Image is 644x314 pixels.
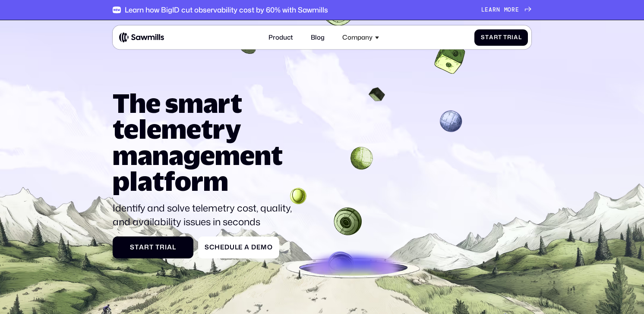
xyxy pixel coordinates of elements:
[498,34,502,41] span: t
[125,6,328,14] div: Learn how BigID cut observability cost by 60% with Sawmills
[198,236,279,258] a: ScheduleaDemo
[238,243,243,251] span: e
[256,243,261,251] span: e
[504,6,508,13] span: m
[474,29,528,46] a: StartTrial
[338,29,384,46] div: Company
[494,34,498,41] span: r
[172,243,176,251] span: l
[511,34,514,41] span: i
[113,90,300,194] h1: The smart telemetry management platform
[261,243,267,251] span: m
[267,243,273,251] span: o
[135,243,139,251] span: t
[508,6,511,13] span: o
[481,6,531,13] a: Learnmore
[215,243,220,251] span: h
[514,34,518,41] span: a
[130,243,135,251] span: S
[485,34,489,41] span: t
[518,34,522,41] span: l
[515,6,519,13] span: e
[492,6,496,13] span: r
[220,243,224,251] span: e
[489,6,492,13] span: a
[224,243,230,251] span: d
[144,243,149,251] span: r
[167,243,172,251] span: a
[511,6,515,13] span: r
[264,29,298,46] a: Product
[205,243,209,251] span: S
[481,34,485,41] span: S
[149,243,154,251] span: t
[113,236,193,258] a: StartTrial
[481,6,485,13] span: L
[113,201,300,228] p: Identify and solve telemetry cost, quality, and availability issues in seconds
[209,243,215,251] span: c
[160,243,165,251] span: r
[155,243,160,251] span: T
[507,34,511,41] span: r
[306,29,329,46] a: Blog
[244,243,249,251] span: a
[503,34,507,41] span: T
[165,243,167,251] span: i
[139,243,144,251] span: a
[342,34,373,41] div: Company
[496,6,500,13] span: n
[489,34,494,41] span: a
[235,243,239,251] span: l
[485,6,489,13] span: e
[230,243,235,251] span: u
[251,243,256,251] span: D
